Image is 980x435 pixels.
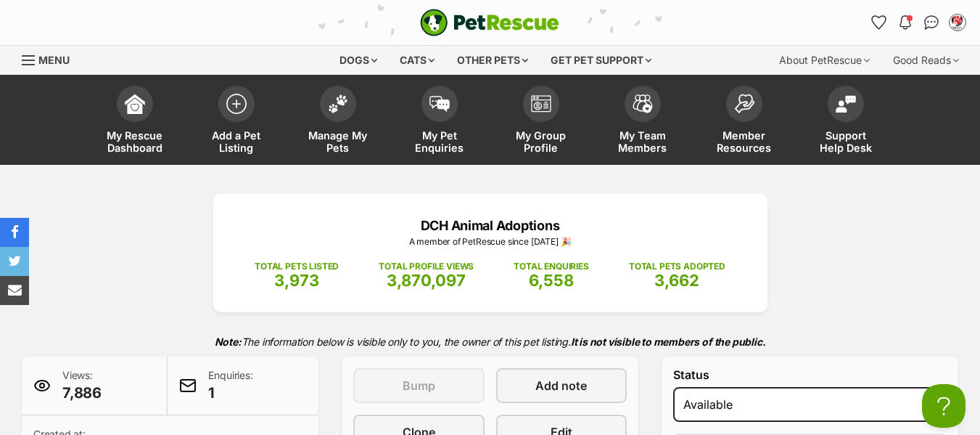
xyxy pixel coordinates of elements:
[305,129,371,154] span: Manage My Pets
[610,129,675,154] span: My Team Members
[712,129,777,154] span: Member Resources
[693,78,795,165] a: Member Resources
[508,129,574,154] span: My Group Profile
[287,78,389,165] a: Manage My Pets
[514,260,588,273] p: TOTAL ENQUIRIES
[673,368,947,381] label: Status
[734,94,754,113] img: member-resources-icon-8e73f808a243e03378d46382f2149f9095a855e16c252ad45f914b54edf8863c.svg
[496,368,627,403] a: Add note
[208,383,252,403] span: 1
[226,94,247,114] img: add-pet-listing-icon-0afa8454b4691262ce3f59096e99ab1cd57d4a30225e0717b998d2c9b9846f56.svg
[540,46,662,75] div: Get pet support
[447,46,538,75] div: Other pets
[529,271,574,290] span: 6,558
[883,46,969,75] div: Good Reads
[795,78,897,165] a: Support Help Desk
[403,377,435,394] span: Bump
[208,368,252,403] p: Enquiries:
[62,383,102,403] span: 7,886
[429,96,450,112] img: pet-enquiries-icon-7e3ad2cf08bfb03b45e93fb7055b45f3efa6380592205ae92323e6603595dc1f.svg
[102,129,168,154] span: My Rescue Dashboard
[633,94,653,113] img: team-members-icon-5396bd8760b3fe7c0b43da4ab00e1e3bb1a5d9ba89233759b79545d2d3fc5d0d.svg
[836,95,856,113] img: help-desk-icon-fdf02630f3aa405de69fd3d07c3f3aa587a6932b1a1747fa1d2bba05be0121f9.svg
[22,327,958,357] p: The information below is visible only to you, the owner of this pet listing.
[204,129,269,154] span: Add a Pet Listing
[420,9,559,36] a: PetRescue
[769,46,880,75] div: About PetRescue
[531,95,551,113] img: group-profile-icon-3fa3cf56718a62981997c0bc7e787c4b2cf8bcc04b72c1350f741eb67cf2f40e.svg
[490,78,592,165] a: My Group Profile
[125,94,145,114] img: dashboard-icon-eb2f2d2d3e046f16d808141f083e7271f6b2e854fb5c12c21221c1fb7104beca.svg
[387,271,466,290] span: 3,870,097
[353,368,485,403] button: Bump
[899,15,911,30] img: notifications-46538b983faf8c2785f20acdc204bb7945ddae34d4c08c2a6579f10ce5e182be.svg
[389,78,490,165] a: My Pet Enquiries
[920,11,943,34] a: Conversations
[924,15,939,30] img: chat-41dd97257d64d25036548639549fe6c8038ab92f7586957e7f3b1b290dea8141.svg
[420,9,559,36] img: logo-e224e6f780fb5917bec1dbf3a21bbac754714ae5b6737aabdf751b685950b380.svg
[379,260,474,273] p: TOTAL PROFILE VIEWS
[629,260,725,273] p: TOTAL PETS ADOPTED
[535,377,587,394] span: Add note
[390,46,445,75] div: Cats
[235,235,746,248] p: A member of PetRescue since [DATE] 🎉
[407,129,472,154] span: My Pet Enquiries
[274,271,319,290] span: 3,973
[922,384,965,428] iframe: Help Scout Beacon - Open
[946,11,969,34] button: My account
[22,46,80,72] a: Menu
[592,78,693,165] a: My Team Members
[950,15,965,30] img: Kim Court profile pic
[215,336,242,348] strong: Note:
[328,94,348,113] img: manage-my-pets-icon-02211641906a0b7f246fdf0571729dbe1e7629f14944591b6c1af311fb30b64b.svg
[235,216,746,235] p: DCH Animal Adoptions
[868,11,969,34] ul: Account quick links
[186,78,287,165] a: Add a Pet Listing
[868,11,891,34] a: Favourites
[571,336,766,348] strong: It is not visible to members of the public.
[813,129,878,154] span: Support Help Desk
[38,54,70,66] span: Menu
[62,368,102,403] p: Views:
[894,11,917,34] button: Notifications
[654,271,699,290] span: 3,662
[255,260,339,273] p: TOTAL PETS LISTED
[329,46,387,75] div: Dogs
[84,78,186,165] a: My Rescue Dashboard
